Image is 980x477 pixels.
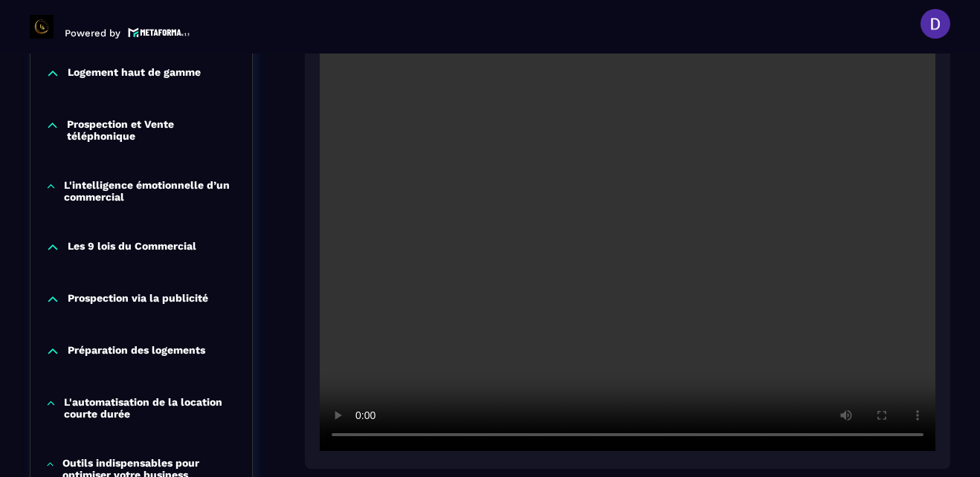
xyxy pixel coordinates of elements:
p: Les 9 lois du Commercial [68,240,196,255]
p: L'automatisation de la location courte durée [64,396,237,420]
p: L'intelligence émotionnelle d’un commercial [64,179,237,203]
img: logo [128,26,190,39]
img: logo-branding [30,15,54,39]
p: Logement haut de gamme [68,66,201,81]
p: Préparation des logements [68,344,205,359]
p: Prospection et Vente téléphonique [67,118,237,142]
p: Prospection via la publicité [68,292,208,307]
p: Powered by [65,27,120,39]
